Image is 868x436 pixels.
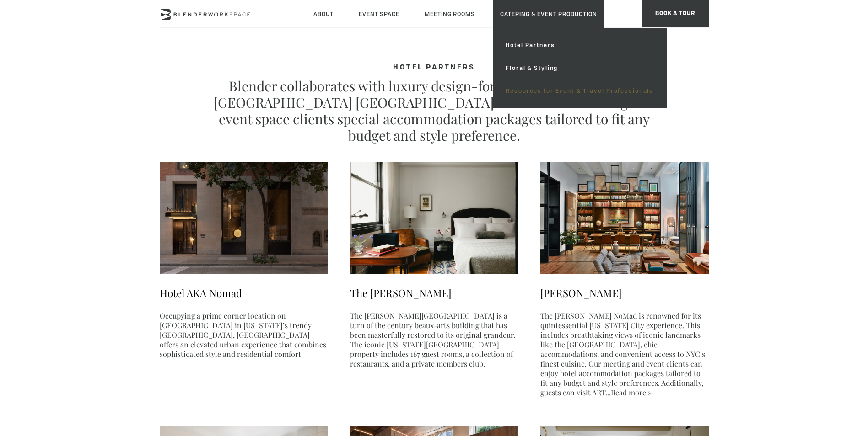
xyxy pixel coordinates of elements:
img: aka-nomad-01-1300x867.jpg [160,162,328,274]
a: Floral & Styling [498,57,661,80]
a: Read more » [611,388,652,397]
img: thened-room-1300x867.jpg [350,162,518,274]
a: Resources for Event & Travel Professionals [498,80,661,102]
a: [PERSON_NAME] [540,267,709,300]
h3: Hotel AKA Nomad [160,286,328,300]
a: Hotel AKA NomadOccupying a prime corner location on [GEOGRAPHIC_DATA] in [US_STATE]’s trendy [GEO... [160,267,328,359]
h3: The [PERSON_NAME] [350,286,518,300]
img: Arlo-NoMad-12-Studio-3-1300x1040.jpg [540,162,709,274]
h3: [PERSON_NAME] [540,286,709,300]
a: Hotel Partners [498,34,661,57]
h4: HOTEL PARTNERS [205,64,663,72]
p: Blender collaborates with luxury design-forward boutique hotels in [GEOGRAPHIC_DATA] [GEOGRAPHIC_... [205,78,663,144]
a: The [PERSON_NAME]The [PERSON_NAME][GEOGRAPHIC_DATA] is a turn of the century beaux-arts building ... [350,267,518,368]
p: Occupying a prime corner location on [GEOGRAPHIC_DATA] in [US_STATE]’s trendy [GEOGRAPHIC_DATA], ... [160,311,328,359]
iframe: Chat Widget [703,319,868,436]
a: The [PERSON_NAME] NoMad is renowned for its quintessential [US_STATE] City experience. This inclu... [540,311,705,397]
p: The [PERSON_NAME][GEOGRAPHIC_DATA] is a turn of the century beaux-arts building that has been mas... [350,311,518,368]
